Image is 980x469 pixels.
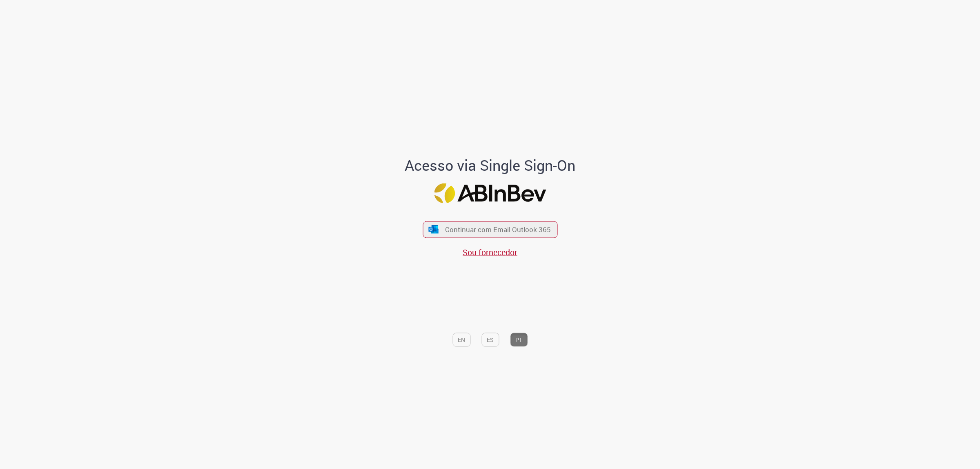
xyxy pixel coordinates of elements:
[463,246,517,257] a: Sou fornecedor
[452,333,470,346] button: EN
[377,157,604,174] h1: Acesso via Single Sign-On
[434,183,546,203] img: Logo ABInBev
[510,333,528,346] button: PT
[423,221,557,238] button: ícone Azure/Microsoft 360 Continuar com Email Outlook 365
[445,225,551,234] span: Continuar com Email Outlook 365
[428,225,439,234] img: ícone Azure/Microsoft 360
[481,333,499,346] button: ES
